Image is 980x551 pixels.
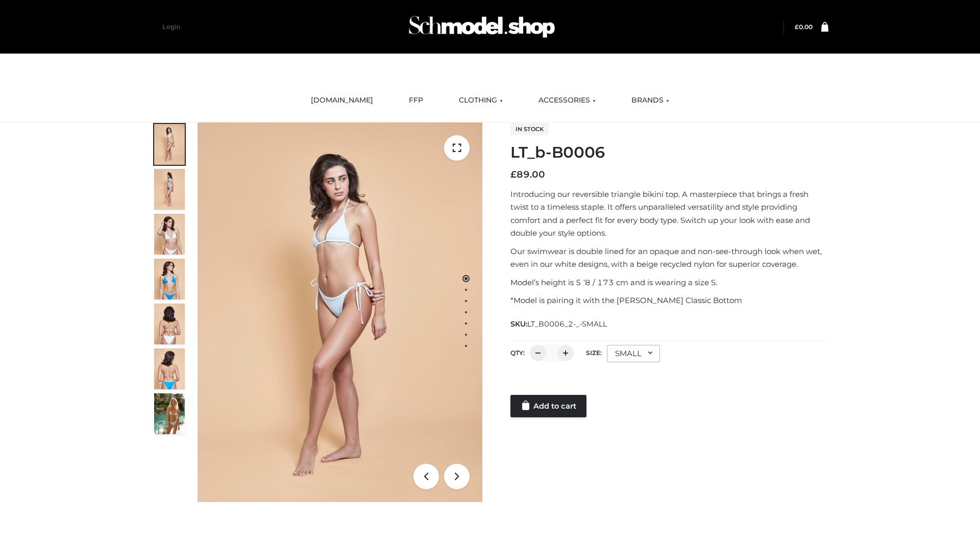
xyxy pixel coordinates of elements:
[198,122,482,502] img: ArielClassicBikiniTop_CloudNine_AzureSky_OW114ECO_1
[607,345,660,362] div: SMALL
[510,169,517,180] span: £
[624,89,677,112] a: BRANDS
[510,143,828,162] h1: LT_b-B0006
[510,245,828,271] p: Our swimwear is double lined for an opaque and non-see-through look when wet, even in our white d...
[527,319,607,329] span: LT_B0006_2-_-SMALL
[154,259,185,299] img: ArielClassicBikiniTop_CloudNine_AzureSky_OW114ECO_4-scaled.jpg
[154,214,185,255] img: ArielClassicBikiniTop_CloudNine_AzureSky_OW114ECO_3-scaled.jpg
[451,89,510,112] a: CLOTHING
[531,89,603,112] a: ACCESSORIES
[795,23,813,31] bdi: 0.00
[510,294,828,307] p: *Model is pairing it with the [PERSON_NAME] Classic Bottom
[154,393,185,434] img: Arieltop_CloudNine_AzureSky2.jpg
[510,169,545,180] bdi: 89.00
[510,318,608,330] span: SKU:
[162,23,180,31] a: Login
[795,23,799,31] span: £
[154,348,185,389] img: ArielClassicBikiniTop_CloudNine_AzureSky_OW114ECO_8-scaled.jpg
[795,23,813,31] a: £0.00
[401,89,431,112] a: FFP
[154,304,185,344] img: ArielClassicBikiniTop_CloudNine_AzureSky_OW114ECO_7-scaled.jpg
[510,395,586,417] a: Add to cart
[154,124,185,165] img: ArielClassicBikiniTop_CloudNine_AzureSky_OW114ECO_1-scaled.jpg
[405,7,558,47] img: Schmodel Admin 964
[154,169,185,210] img: ArielClassicBikiniTop_CloudNine_AzureSky_OW114ECO_2-scaled.jpg
[510,276,828,289] p: Model’s height is 5 ‘8 / 173 cm and is wearing a size S.
[510,188,828,240] p: Introducing our reversible triangle bikini top. A masterpiece that brings a fresh twist to a time...
[510,349,525,357] label: QTY:
[586,349,602,357] label: Size:
[510,123,549,135] span: In stock
[303,89,381,112] a: [DOMAIN_NAME]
